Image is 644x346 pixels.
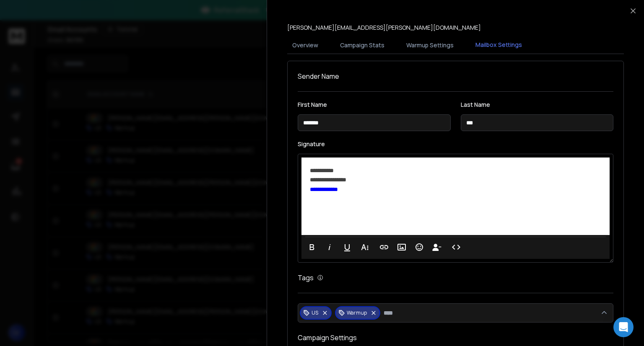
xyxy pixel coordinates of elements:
div: Open Intercom Messenger [613,317,634,337]
button: Emoticons [411,239,427,256]
button: Warmup Settings [401,36,459,54]
label: Last Name [461,102,614,108]
h1: Tags [298,273,314,283]
h1: Sender Name [298,71,613,81]
button: Bold (Ctrl+B) [304,239,320,256]
button: More Text [357,239,373,256]
button: Campaign Stats [335,36,390,54]
label: Signature [298,141,613,147]
button: Insert Link (Ctrl+K) [376,239,392,256]
p: [PERSON_NAME][EMAIL_ADDRESS][PERSON_NAME][DOMAIN_NAME] [287,23,481,32]
p: US [312,310,318,316]
button: Underline (Ctrl+U) [339,239,355,256]
button: Insert Unsubscribe Link [429,239,445,256]
button: Mailbox Settings [470,36,527,55]
button: Overview [287,36,323,54]
h1: Campaign Settings [298,333,613,343]
p: Warmup [347,310,367,316]
button: Code View [448,239,464,256]
button: Insert Image (Ctrl+P) [394,239,410,256]
button: Italic (Ctrl+I) [322,239,338,256]
label: First Name [298,102,451,108]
